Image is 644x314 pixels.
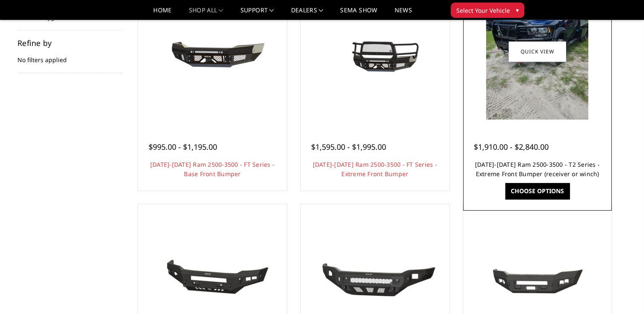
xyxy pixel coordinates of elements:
[17,39,123,73] div: No filters applied
[505,183,570,199] a: Choose Options
[509,41,566,61] a: Quick view
[144,247,280,311] img: 2019-2024 Ram 2500-3500 - A2L Series - Base Front Bumper (Non-Winch)
[149,142,217,152] span: $995.00 - $1,195.00
[474,142,549,152] span: $1,910.00 - $2,840.00
[311,142,386,152] span: $1,595.00 - $1,995.00
[189,7,223,20] a: shop all
[340,7,377,20] a: SEMA Show
[153,7,172,20] a: Home
[240,7,274,20] a: Support
[150,160,275,178] a: [DATE]-[DATE] Ram 2500-3500 - FT Series - Base Front Bumper
[469,248,605,309] img: 2019-2025 Ram 2500-3500 - A2 Series- Base Front Bumper (winch mount)
[394,7,412,20] a: News
[17,39,123,47] h5: Refine by
[456,6,510,15] span: Select Your Vehicle
[307,247,443,311] img: 2019-2025 Ram 2500-3500 - Freedom Series - Base Front Bumper (non-winch)
[475,160,600,178] a: [DATE]-[DATE] Ram 2500-3500 - T2 Series - Extreme Front Bumper (receiver or winch)
[144,20,280,83] img: 2019-2025 Ram 2500-3500 - FT Series - Base Front Bumper
[313,160,437,178] a: [DATE]-[DATE] Ram 2500-3500 - FT Series - Extreme Front Bumper
[516,6,519,14] span: ▾
[451,3,524,18] button: Select Your Vehicle
[291,7,323,20] a: Dealers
